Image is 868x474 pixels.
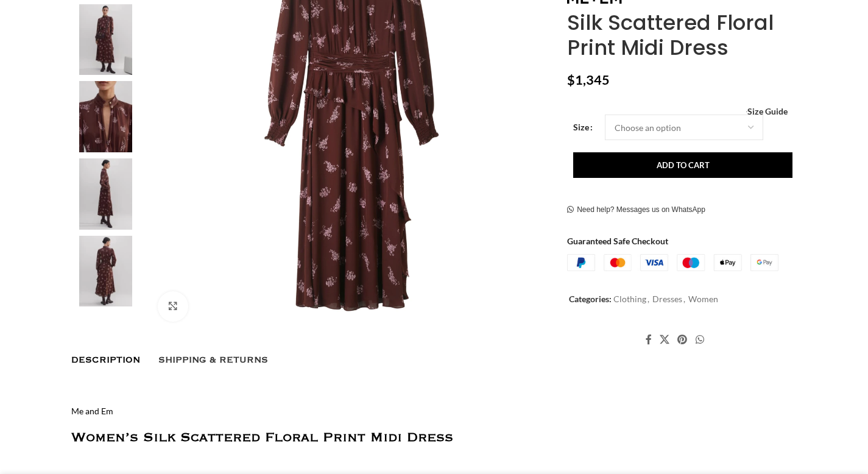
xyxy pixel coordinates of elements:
[569,294,612,304] span: Categories:
[674,331,691,349] a: Pinterest social link
[567,73,575,88] span: $
[647,292,649,306] span: ,
[68,4,143,76] img: Me and Em dresses
[567,236,668,246] strong: Guaranteed Safe Checkout
[567,73,610,88] bdi: 1,345
[613,294,646,304] a: Clothing
[573,153,792,179] button: Add to cart
[68,81,143,152] img: Me and Em collection
[641,331,655,349] a: Facebook social link
[688,294,718,304] a: Women
[71,433,453,442] strong: Women’s Silk Scattered Floral Print Midi Dress
[683,292,685,306] span: ,
[691,331,708,349] a: WhatsApp social link
[71,355,140,365] span: Description
[567,205,705,215] a: Need help? Messages us on WhatsApp
[573,121,593,135] label: Size
[652,294,682,304] a: Dresses
[567,255,778,272] img: guaranteed-safe-checkout-bordered.j
[68,158,143,230] img: Me and Em Red dress
[567,10,797,60] h1: Silk Scattered Floral Print Midi Dress
[71,406,113,416] a: Me and Em
[656,331,674,349] a: X social link
[68,236,143,307] img: Silk Scattered Floral Print Midi Dress - Image 5
[158,355,268,365] span: Shipping & Returns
